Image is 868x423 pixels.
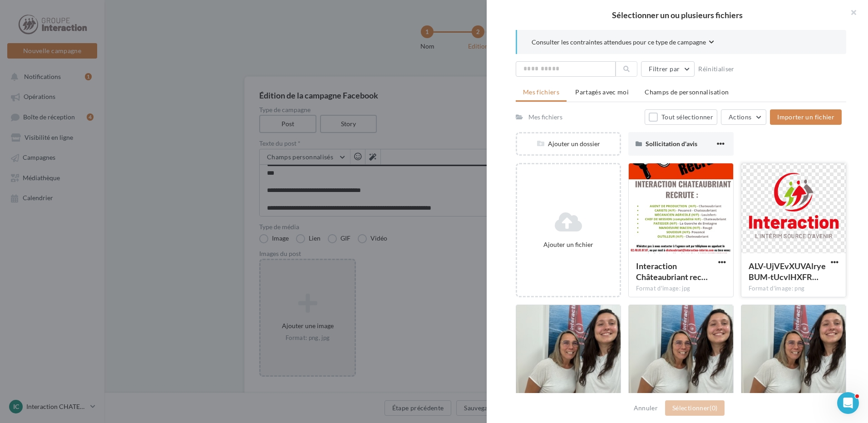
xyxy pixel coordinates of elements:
[837,392,859,414] iframe: Intercom live chat
[749,285,838,293] div: Format d'image: png
[729,113,751,121] span: Actions
[575,88,629,96] span: Partagés avec moi
[646,140,697,148] span: Sollicitation d'avis
[695,64,738,74] button: Réinitialiser
[630,403,661,413] button: Annuler
[636,285,726,293] div: Format d'image: jpg
[641,61,695,77] button: Filtrer par
[645,88,729,96] span: Champs de personnalisation
[528,113,562,122] div: Mes fichiers
[532,37,714,49] button: Consulter les contraintes attendues pour ce type de campagne
[501,11,853,19] h2: Sélectionner un ou plusieurs fichiers
[710,404,717,412] span: (0)
[521,240,616,249] div: Ajouter un fichier
[770,109,842,125] button: Importer un fichier
[721,109,766,125] button: Actions
[749,261,826,282] span: ALV-UjVEvXUVAlryeBUM-tUcvlHXFRiZv8z8qkzcgh1C7lrcnz8g-2er
[665,400,725,416] button: Sélectionner(0)
[517,139,620,148] div: Ajouter un dossier
[532,38,706,47] span: Consulter les contraintes attendues pour ce type de campagne
[645,109,717,125] button: Tout sélectionner
[777,113,834,121] span: Importer un fichier
[523,88,559,96] span: Mes fichiers
[636,261,708,282] span: Interaction Châteaubriant recrute (4)_page-0001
